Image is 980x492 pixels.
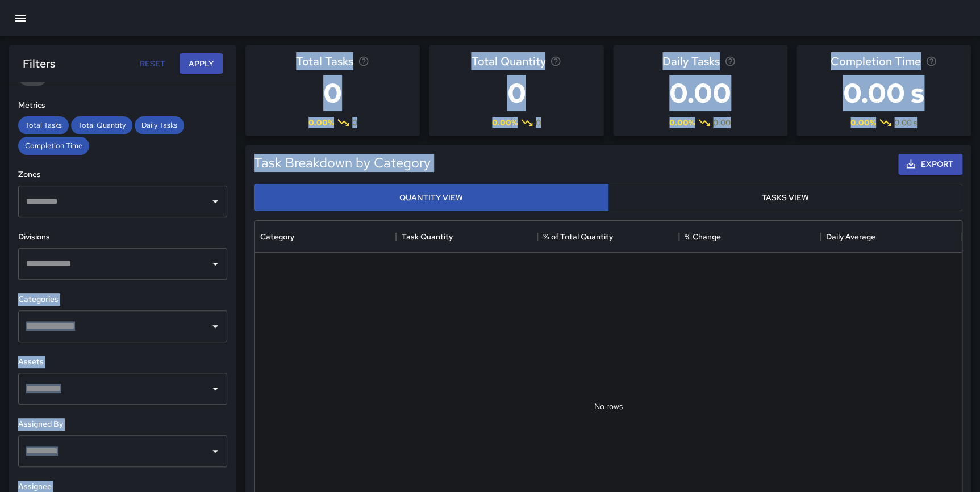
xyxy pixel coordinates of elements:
h6: Assets [18,356,227,368]
button: Open [207,381,223,397]
div: Task Quantity [402,221,453,253]
svg: Average number of tasks per day in the selected period, compared to the previous period. [724,56,736,67]
span: Total Tasks [18,120,69,130]
button: Open [207,443,223,459]
div: Total Tasks [18,116,69,134]
h6: Categories [18,293,227,306]
h6: Assigned By [18,418,227,431]
div: % Change [685,221,721,253]
span: Daily Tasks [135,120,184,130]
svg: Total number of tasks in the selected period, compared to the previous period. [358,56,369,67]
h6: Divisions [18,231,227,243]
h3: 0.00 [662,70,738,116]
div: Daily Average [826,221,875,253]
span: Completion Time [831,52,921,70]
button: Apply [180,53,223,74]
span: 0.00 % [492,117,518,128]
div: % Change [679,221,820,253]
div: % of Total Quantity [543,221,613,253]
h3: 0.00 s [831,70,937,116]
h6: Zones [18,169,227,181]
span: 0.00 % [308,117,334,128]
h3: 0 [471,70,561,116]
div: Daily Tasks [135,116,184,134]
span: Daily Tasks [662,52,720,70]
button: Tasks View [608,184,962,212]
div: Total Quantity [71,116,132,134]
div: Completion Time [18,137,89,155]
div: Category [260,221,294,253]
div: Task Quantity [396,221,537,253]
span: Total Quantity [71,120,132,130]
span: Completion Time [18,141,89,150]
span: 0 [352,117,357,128]
h3: 0 [296,70,369,116]
span: 0 [536,117,541,128]
svg: Average time taken to complete tasks in the selected period, compared to the previous period. [925,56,937,67]
button: Open [207,194,223,209]
button: Quantity View [254,184,608,212]
div: Category [255,221,396,253]
h5: Task Breakdown by Category [254,154,431,172]
button: Open [207,318,223,334]
div: Daily Average [820,221,962,253]
div: % of Total Quantity [537,221,679,253]
button: Open [207,256,223,272]
span: 0.00 % [850,117,876,128]
span: Total Quantity [471,52,545,70]
h6: Filters [23,54,55,73]
button: Reset [134,53,170,74]
span: 0.00 s [894,117,917,128]
svg: Total task quantity in the selected period, compared to the previous period. [550,56,561,67]
h6: Metrics [18,99,227,112]
span: 0.00 [713,117,731,128]
span: Total Tasks [296,52,353,70]
span: 0.00 % [669,117,695,128]
button: Export [898,154,962,175]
